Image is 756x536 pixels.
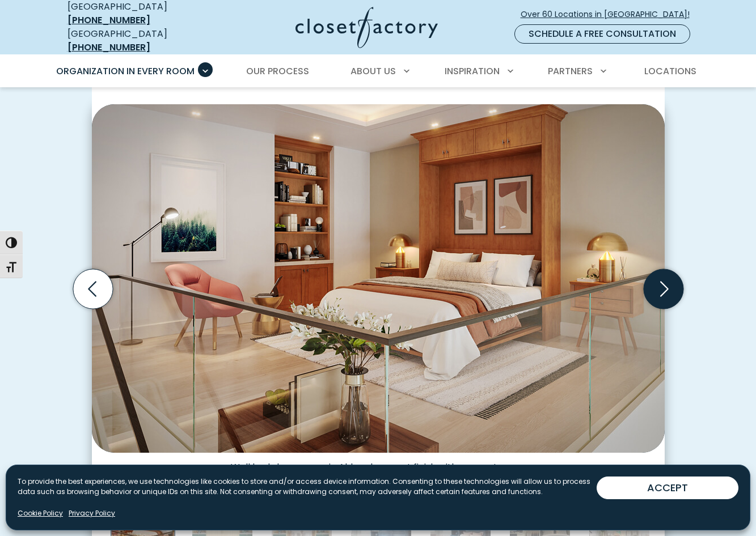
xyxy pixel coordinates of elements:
[69,265,117,313] button: Previous slide
[92,453,665,473] figcaption: Wall bed shown open in Alder clear coat finish with upper storage.
[350,65,396,78] span: About Us
[295,7,438,48] img: Closet Factory Logo
[548,65,593,78] span: Partners
[18,477,597,497] p: To provide the best experiences, we use technologies like cookies to store and/or access device i...
[67,14,150,27] a: [PHONE_NUMBER]
[18,508,63,518] a: Cookie Policy
[92,104,665,453] img: Wall bed shown open in Alder clear coat finish with upper storage.
[246,65,309,78] span: Our Process
[56,65,195,78] span: Organization in Every Room
[67,41,150,54] a: [PHONE_NUMBER]
[597,477,738,499] button: ACCEPT
[514,24,690,44] a: Schedule a Free Consultation
[521,8,699,20] span: Over 60 Locations in [GEOGRAPHIC_DATA]!
[48,56,708,87] nav: Primary Menu
[445,65,500,78] span: Inspiration
[520,5,699,24] a: Over 60 Locations in [GEOGRAPHIC_DATA]!
[639,265,688,313] button: Next slide
[69,508,115,518] a: Privacy Policy
[67,27,206,54] div: [GEOGRAPHIC_DATA]
[644,65,696,78] span: Locations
